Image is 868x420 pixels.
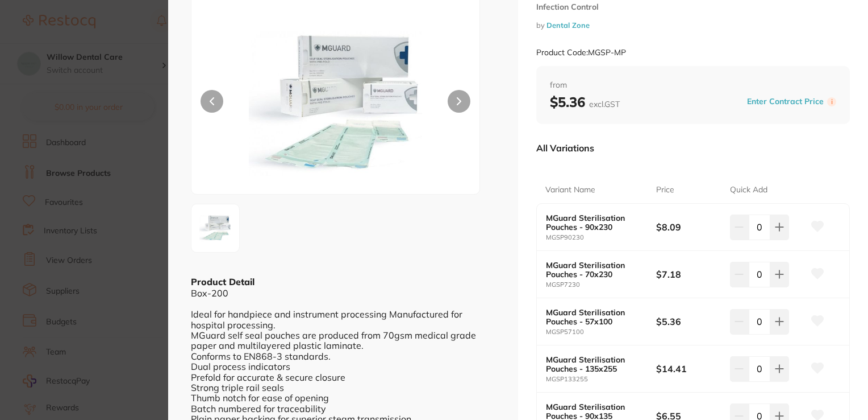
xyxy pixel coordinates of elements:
[546,234,656,241] small: MGSP90230
[546,355,645,373] b: MGuard Sterilisation Pouches - 135x255
[546,376,656,383] small: MGSP133255
[827,97,836,106] label: i
[730,184,767,196] p: Quick Add
[536,2,850,12] small: Infection Control
[656,315,723,328] b: $5.36
[249,14,422,194] img: LmpwZWc
[656,221,723,233] b: $8.09
[536,142,594,154] p: All Variations
[545,184,595,196] p: Variant Name
[536,48,626,57] small: Product Code: MGSP-MP
[546,213,645,232] b: MGuard Sterilisation Pouches - 90x230
[195,208,236,249] img: LmpwZWc
[656,363,723,375] b: $14.41
[546,281,656,289] small: MGSP7230
[546,328,656,336] small: MGSP57100
[744,96,827,107] button: Enter Contract Price
[550,93,620,110] b: $5.36
[589,99,620,109] span: excl. GST
[536,21,850,30] small: by
[656,184,674,196] p: Price
[656,268,723,281] b: $7.18
[546,20,590,30] a: Dental Zone
[546,261,645,279] b: MGuard Sterilisation Pouches - 70x230
[546,308,645,326] b: MGuard Sterilisation Pouches - 57x100
[191,276,254,287] b: Product Detail
[550,80,836,91] span: from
